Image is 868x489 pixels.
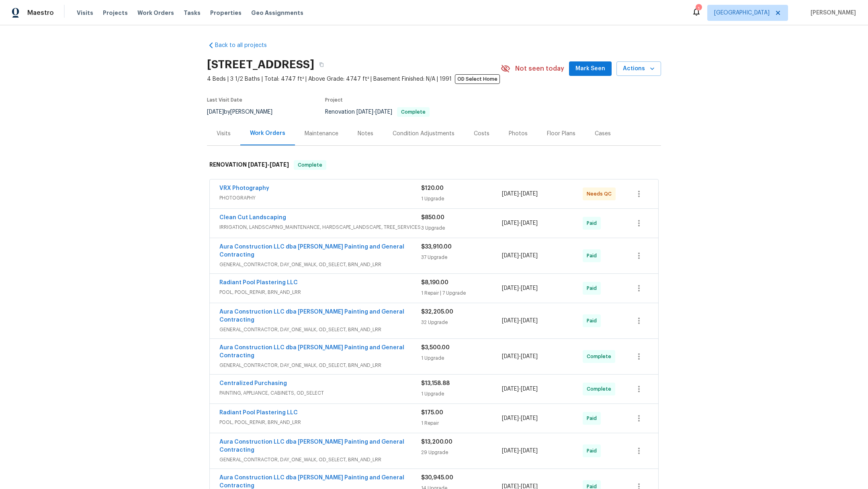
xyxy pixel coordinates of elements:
span: Tasks [184,10,201,16]
span: $8,190.00 [421,280,448,285]
span: [DATE] [502,448,519,454]
span: $33,910.00 [421,244,452,250]
div: Maintenance [305,130,338,138]
span: [DATE] [356,109,373,115]
span: [DATE] [521,220,538,226]
span: POOL, POOL_REPAIR, BRN_AND_LRR [219,418,421,426]
span: - [502,252,538,260]
span: [DATE] [248,162,267,167]
span: Complete [398,110,429,114]
span: Actions [623,64,655,74]
span: Paid [587,414,600,422]
span: Complete [587,385,614,393]
div: 1 Repair [421,419,502,427]
span: $175.00 [421,410,443,416]
span: Complete [295,161,325,169]
span: POOL, POOL_REPAIR, BRN_AND_LRR [219,288,421,296]
a: Centralized Purchasing [219,381,287,386]
span: [DATE] [521,448,538,454]
span: OD Select Home [455,74,500,84]
button: Copy Address [314,57,329,72]
div: Cases [595,130,611,138]
span: [DATE] [207,109,224,115]
span: [DATE] [502,253,519,259]
span: $30,945.00 [421,475,453,481]
span: Paid [587,219,600,227]
span: 4 Beds | 3 1/2 Baths | Total: 4747 ft² | Above Grade: 4747 ft² | Basement Finished: N/A | 1991 [207,75,501,83]
span: Paid [587,252,600,260]
span: - [502,352,538,361]
span: [DATE] [521,386,538,392]
span: PHOTOGRAPHY [219,194,421,202]
span: [DATE] [502,191,519,197]
span: - [502,190,538,198]
div: 29 Upgrade [421,448,502,456]
span: Complete [587,352,614,361]
span: $32,205.00 [421,309,453,315]
a: Radiant Pool Plastering LLC [219,410,298,416]
span: - [502,317,538,325]
span: $850.00 [421,215,444,220]
span: [PERSON_NAME] [807,9,856,17]
div: Notes [358,130,373,138]
span: Paid [587,317,600,325]
span: Maestro [27,9,54,17]
span: - [356,109,392,115]
h6: RENOVATION [209,160,289,170]
span: GENERAL_CONTRACTOR, DAY_ONE_WALK, OD_SELECT, BRN_AND_LRR [219,361,421,369]
span: Projects [103,9,128,17]
span: Paid [587,447,600,455]
div: Photos [509,130,528,138]
span: Mark Seen [575,64,605,74]
span: GENERAL_CONTRACTOR, DAY_ONE_WALK, OD_SELECT, BRN_AND_LRR [219,261,421,269]
div: 1 Upgrade [421,390,502,398]
a: VRX Photography [219,185,269,191]
span: Needs QC [587,190,615,198]
span: Work Orders [137,9,174,17]
span: PAINTING, APPLIANCE, CABINETS, OD_SELECT [219,389,421,397]
div: RENOVATION [DATE]-[DATE]Complete [207,152,661,178]
span: [DATE] [521,318,538,324]
div: Costs [474,130,489,138]
span: Paid [587,284,600,292]
span: $3,500.00 [421,345,450,350]
div: 32 Upgrade [421,318,502,326]
a: Aura Construction LLC dba [PERSON_NAME] Painting and General Contracting [219,345,404,359]
div: 1 Upgrade [421,354,502,362]
span: GENERAL_CONTRACTOR, DAY_ONE_WALK, OD_SELECT, BRN_AND_LRR [219,456,421,464]
a: Aura Construction LLC dba [PERSON_NAME] Painting and General Contracting [219,244,404,258]
span: [DATE] [502,386,519,392]
div: Floor Plans [547,130,575,138]
a: Back to all projects [207,41,284,49]
span: [DATE] [521,285,538,291]
div: 37 Upgrade [421,253,502,261]
span: [DATE] [270,162,289,167]
span: Properties [210,9,242,17]
span: [DATE] [502,318,519,324]
div: Condition Adjustments [393,130,454,138]
div: 1 Upgrade [421,195,502,203]
span: - [502,385,538,393]
span: [DATE] [502,220,519,226]
button: Mark Seen [569,61,612,76]
div: 1 Repair | 7 Upgrade [421,289,502,297]
span: [DATE] [521,416,538,421]
span: Last Visit Date [207,98,242,102]
h2: [STREET_ADDRESS] [207,61,314,69]
span: Geo Assignments [251,9,303,17]
span: [DATE] [502,354,519,359]
div: 3 Upgrade [421,224,502,232]
span: - [502,414,538,422]
span: Project [325,98,343,102]
span: [GEOGRAPHIC_DATA] [714,9,770,17]
a: Radiant Pool Plastering LLC [219,280,298,285]
span: Visits [77,9,93,17]
span: - [502,284,538,292]
div: Work Orders [250,129,285,137]
button: Actions [616,61,661,76]
span: - [502,447,538,455]
span: $120.00 [421,185,444,191]
span: $13,158.88 [421,381,450,386]
span: [DATE] [375,109,392,115]
span: Not seen today [515,65,564,73]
